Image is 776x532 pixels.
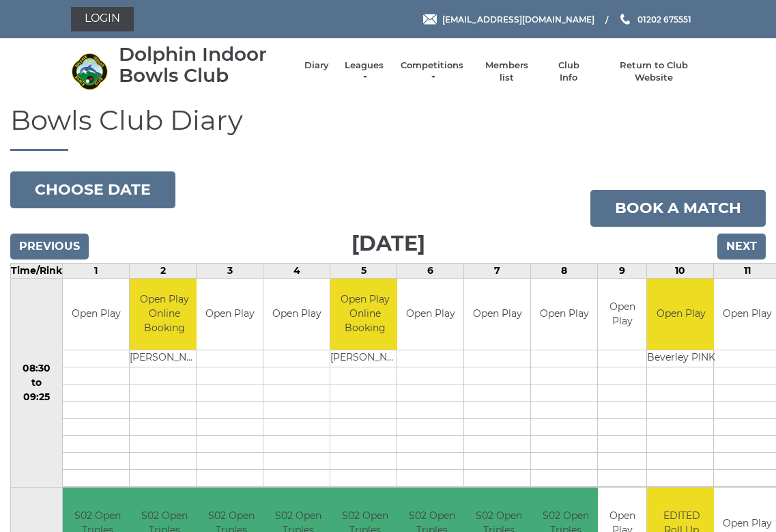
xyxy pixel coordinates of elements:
[11,278,63,488] td: 08:30 to 09:25
[442,14,594,24] span: [EMAIL_ADDRESS][DOMAIN_NAME]
[71,53,109,90] img: Dolphin Indoor Bowls Club
[397,279,463,350] td: Open Play
[464,279,530,350] td: Open Play
[343,59,386,84] a: Leagues
[531,263,598,278] td: 8
[464,263,531,278] td: 7
[63,263,130,278] td: 1
[130,279,199,350] td: Open Play Online Booking
[263,279,330,350] td: Open Play
[130,263,197,278] td: 2
[423,13,594,26] a: Email [EMAIL_ADDRESS][DOMAIN_NAME]
[10,234,89,260] input: Previous
[620,14,630,25] img: Phone us
[423,14,437,25] img: Email
[478,59,535,84] a: Members list
[598,279,646,350] td: Open Play
[197,279,263,350] td: Open Play
[10,171,175,208] button: Choose date
[197,263,263,278] td: 3
[330,350,399,367] td: [PERSON_NAME]
[531,279,597,350] td: Open Play
[549,59,588,84] a: Club Info
[63,279,129,350] td: Open Play
[647,279,715,350] td: Open Play
[590,190,766,227] a: Book a match
[304,59,329,72] a: Diary
[399,59,465,84] a: Competitions
[637,14,691,24] span: 01202 675551
[717,234,766,260] input: Next
[10,105,766,151] h1: Bowls Club Diary
[119,44,291,86] div: Dolphin Indoor Bowls Club
[263,263,330,278] td: 4
[330,279,399,350] td: Open Play Online Booking
[71,7,134,31] a: Login
[618,13,691,26] a: Phone us 01202 675551
[130,350,199,367] td: [PERSON_NAME]
[647,350,715,367] td: Beverley PINK
[602,59,705,84] a: Return to Club Website
[11,263,63,278] td: Time/Rink
[647,263,714,278] td: 10
[330,263,397,278] td: 5
[397,263,464,278] td: 6
[598,263,647,278] td: 9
